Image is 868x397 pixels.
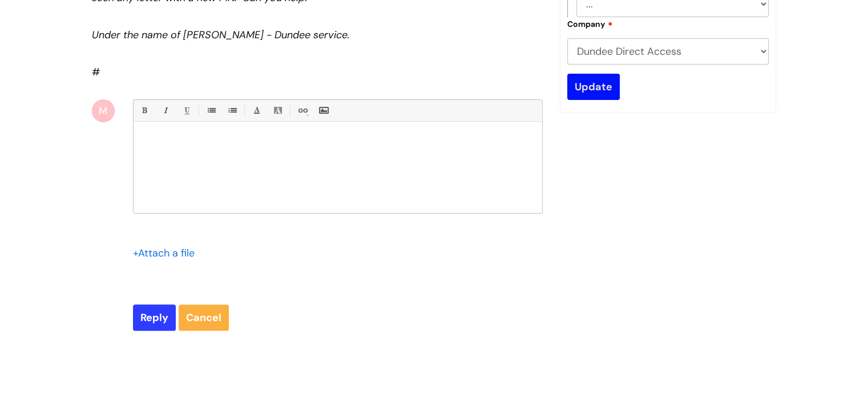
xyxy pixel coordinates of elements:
a: Bold (Ctrl-B) [137,103,151,118]
a: 1. Ordered List (Ctrl-Shift-8) [225,103,239,118]
input: Reply [133,304,176,331]
a: Font Color [249,103,264,118]
i: Under the name of [PERSON_NAME] - Dundee service. [92,28,350,42]
a: Insert Image... [316,103,330,118]
input: Update [567,74,620,100]
label: Company [567,18,613,29]
a: Italic (Ctrl-I) [158,103,172,118]
a: Cancel [179,304,229,331]
div: M [92,99,115,122]
div: Attach a file [133,244,201,262]
a: Back Color [271,103,285,118]
a: Link [295,103,309,118]
a: • Unordered List (Ctrl-Shift-7) [204,103,218,118]
a: Underline(Ctrl-U) [179,103,193,118]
